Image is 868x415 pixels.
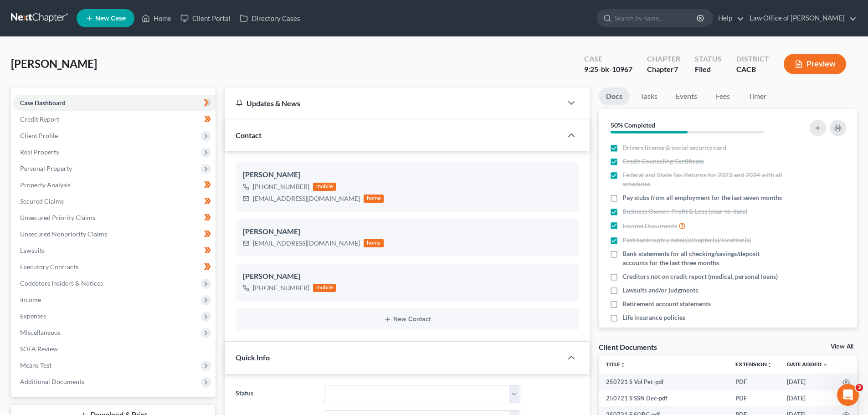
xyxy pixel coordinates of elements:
span: 7 [674,65,678,73]
span: Credit Counseling Certificate [622,157,704,166]
span: Contact [236,131,262,139]
span: Income [20,296,41,303]
div: [EMAIL_ADDRESS][DOMAIN_NAME] [253,194,360,203]
span: Secured Claims [20,197,64,205]
a: Case Dashboard [13,95,216,111]
span: SOFA Review [20,345,58,353]
span: Additional Documents [20,378,84,385]
div: [PERSON_NAME] [243,271,571,282]
span: Property Analysis [20,181,71,189]
span: Expenses [20,312,46,320]
a: Law Office of [PERSON_NAME] [745,10,857,26]
a: Date Added expand_more [787,361,828,368]
i: unfold_more [620,362,626,368]
td: 250721 S Vol Pet-pdf [599,374,728,390]
a: Property Analysis [13,177,216,193]
div: Client Documents [599,342,657,352]
span: Lawsuits and/or judgments [622,286,698,295]
a: Fees [708,87,737,105]
strong: 50% Completed [611,121,655,129]
span: Miscellaneous [20,328,61,336]
a: Extensionunfold_more [735,361,772,368]
a: Client Portal [176,10,235,26]
a: View All [831,343,853,350]
a: Executory Contracts [13,259,216,275]
div: Case [584,54,632,64]
a: Secured Claims [13,193,216,210]
td: [DATE] [780,390,835,406]
span: Credit Report [20,115,59,123]
a: Events [668,87,704,105]
span: Unsecured Priority Claims [20,214,95,221]
a: Unsecured Nonpriority Claims [13,226,216,242]
div: Chapter [647,54,680,64]
div: Chapter [647,64,680,75]
div: CACB [736,64,769,75]
a: Tasks [633,87,665,105]
div: Updates & News [236,98,551,108]
td: PDF [728,390,780,406]
span: Bank statements for all checking/savings/deposit accounts for the last three months [622,249,785,267]
a: Directory Cases [235,10,305,26]
span: Drivers license & social security card [622,143,726,152]
span: Case Dashboard [20,99,66,107]
span: Executory Contracts [20,263,78,271]
span: Unsecured Nonpriority Claims [20,230,107,238]
i: unfold_more [767,362,772,368]
a: Timer [741,87,774,105]
button: Preview [784,54,846,74]
div: [PERSON_NAME] [243,169,571,180]
span: Client Profile [20,132,58,139]
span: Real Property [20,148,59,156]
div: [EMAIL_ADDRESS][DOMAIN_NAME] [253,239,360,248]
div: 9:25-bk-10967 [584,64,632,75]
input: Search by name... [615,10,698,26]
div: [PERSON_NAME] [243,226,571,237]
label: Status [231,385,319,403]
div: mobile [313,183,336,191]
a: Home [137,10,176,26]
a: Help [714,10,744,26]
div: mobile [313,284,336,292]
span: Creditors not on credit report (medical, personal loans) [622,272,778,281]
span: Life insurance policies [622,313,685,322]
span: 3 [856,384,863,391]
a: Credit Report [13,111,216,128]
span: Federal and State Tax Returns for 2023 and 2024 with all schedules [622,170,785,189]
i: expand_more [822,362,828,368]
td: 250721 S SSN Dec-pdf [599,390,728,406]
span: Retirement account statements [622,299,711,308]
div: [PHONE_NUMBER] [253,283,309,292]
div: home [364,195,384,203]
span: Pay stubs from all employment for the last seven months [622,193,782,202]
span: Quick Info [236,353,270,362]
a: SOFA Review [13,341,216,357]
td: [DATE] [780,374,835,390]
iframe: Intercom live chat [837,384,859,406]
span: Past bankruptcy date(s)/chapter(s)/location(s) [622,236,751,245]
div: Filed [695,64,722,75]
div: home [364,239,384,247]
div: Status [695,54,722,64]
a: Unsecured Priority Claims [13,210,216,226]
span: Means Test [20,361,51,369]
a: Titleunfold_more [606,361,626,368]
a: Docs [599,87,630,105]
span: [PERSON_NAME] [11,57,97,70]
span: Codebtors Insiders & Notices [20,279,103,287]
div: District [736,54,769,64]
span: Business Owner: Profit & Loss (year-to-date) [622,207,747,216]
span: Income Documents [622,221,677,231]
td: PDF [728,374,780,390]
span: New Case [95,15,126,22]
span: Personal Property [20,164,72,172]
div: [PHONE_NUMBER] [253,182,309,191]
button: New Contact [243,316,571,323]
a: Lawsuits [13,242,216,259]
span: Lawsuits [20,246,45,254]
